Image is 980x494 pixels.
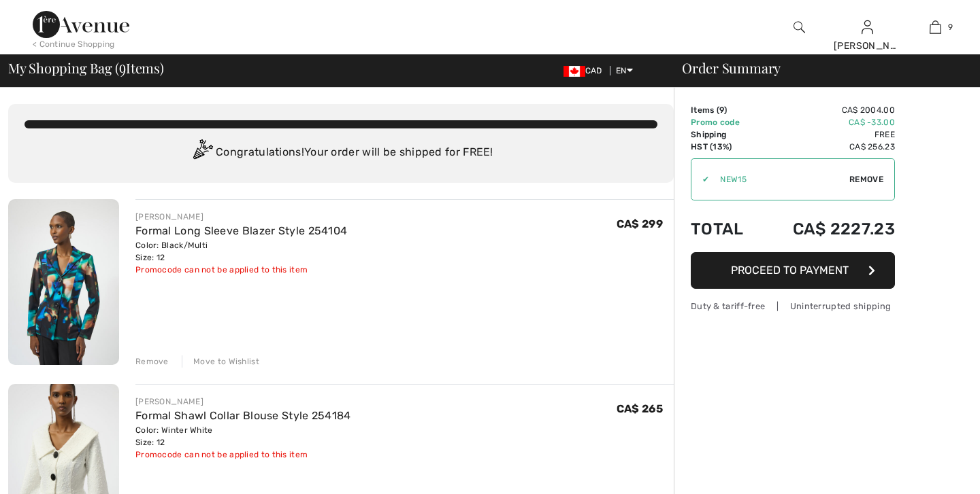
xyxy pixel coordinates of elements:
[135,264,347,276] div: Promocode can not be applied to this item
[834,39,900,53] div: [PERSON_NAME]
[794,19,805,35] img: search the website
[760,116,895,128] td: CA$ -33.00
[135,239,347,264] div: Color: Black/Multi Size: 12
[760,141,895,153] td: CA$ 256.23
[691,173,709,186] div: ✔
[691,300,895,313] div: Duty & tariff-free | Uninterrupted shipping
[862,19,873,35] img: My Info
[135,424,351,448] div: Color: Winter White Size: 12
[563,66,585,77] img: Canadian Dollar
[135,448,351,461] div: Promocode can not be applied to this item
[135,224,347,237] a: Formal Long Sleeve Blazer Style 254104
[760,104,895,116] td: CA$ 2004.00
[33,38,115,50] div: < Continue Shopping
[135,395,351,408] div: [PERSON_NAME]
[691,141,760,153] td: HST (13%)
[849,173,883,186] span: Remove
[691,128,760,141] td: Shipping
[760,206,895,252] td: CA$ 2227.23
[182,355,259,368] div: Move to Wishlist
[135,409,351,422] a: Formal Shawl Collar Blouse Style 254184
[617,402,663,415] span: CA$ 265
[119,58,126,75] span: 9
[731,264,849,277] span: Proceed to Payment
[33,11,129,38] img: 1ère Avenue
[691,252,895,289] button: Proceed to Payment
[24,139,657,166] div: Congratulations! Your order will be shipped for FREE!
[691,206,760,252] td: Total
[8,199,119,365] img: Formal Long Sleeve Blazer Style 254104
[862,20,873,33] a: Sign In
[719,105,724,115] span: 9
[930,19,941,35] img: My Bag
[563,66,608,75] span: CAD
[709,159,849,200] input: Promo code
[135,211,347,223] div: [PERSON_NAME]
[948,21,953,33] span: 9
[135,355,169,368] div: Remove
[666,61,972,75] div: Order Summary
[902,19,968,35] a: 9
[189,139,216,166] img: Congratulation2.svg
[691,104,760,116] td: Items ( )
[616,66,633,75] span: EN
[8,61,164,75] span: My Shopping Bag ( Items)
[760,128,895,141] td: Free
[691,116,760,128] td: Promo code
[617,217,663,230] span: CA$ 299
